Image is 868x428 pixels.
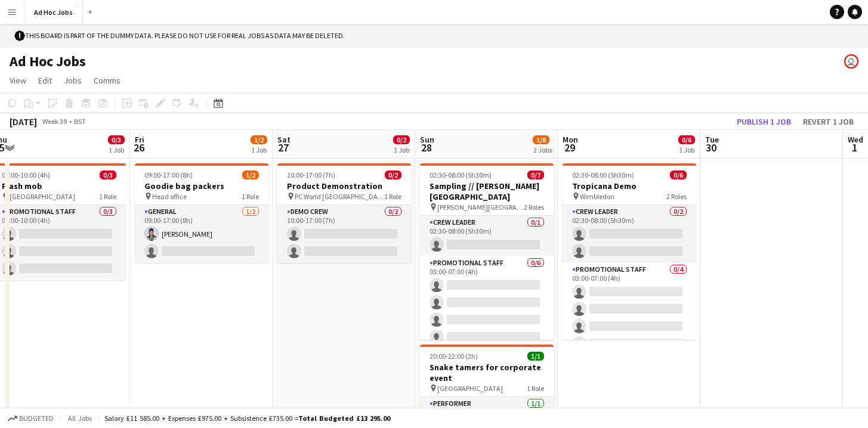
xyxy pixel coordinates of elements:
[135,181,268,191] h3: Goodie bag packers
[277,181,411,191] h3: Product Demonstration
[527,384,544,393] span: 1 Role
[144,170,193,179] span: 09:00-17:00 (8h)
[74,117,86,126] div: BST
[430,170,492,179] span: 02:30-08:00 (5h30m)
[64,75,82,86] span: Jobs
[14,30,25,41] span: !
[10,52,86,70] h1: Ad Hoc Jobs
[24,1,83,24] button: Ad Hoc Jobs
[104,414,390,423] div: Salary £11 585.00 + Expenses £975.00 + Subsistence £735.00 =
[242,192,259,201] span: 1 Role
[100,170,116,179] span: 0/3
[394,145,409,154] div: 1 Job
[152,192,187,201] span: Head office
[679,145,694,154] div: 1 Job
[420,181,554,202] h3: Sampling // [PERSON_NAME][GEOGRAPHIC_DATA]
[298,414,390,423] span: Total Budgeted £13 295.00
[430,352,478,361] span: 20:00-22:00 (2h)
[420,163,554,340] app-job-card: 02:30-08:00 (5h30m)0/7Sampling // [PERSON_NAME][GEOGRAPHIC_DATA] [PERSON_NAME][GEOGRAPHIC_DATA]2 ...
[563,163,696,340] app-job-card: 02:30-08:00 (5h30m)0/6Tropicana Demo Wimbledon2 RolesCrew Leader0/202:30-08:00 (5h30m) Promotiona...
[420,256,554,383] app-card-role: Promotional Staff0/603:00-07:00 (4h)
[10,116,37,128] div: [DATE]
[38,75,52,86] span: Edit
[563,181,696,191] h3: Tropicana Demo
[19,414,54,423] span: Budgeted
[572,170,634,179] span: 02:30-08:00 (5h30m)
[251,145,267,154] div: 1 Job
[563,263,696,355] app-card-role: Promotional Staff0/403:00-07:00 (4h)
[703,141,719,154] span: 30
[5,73,31,88] a: View
[437,384,503,393] span: [GEOGRAPHIC_DATA]
[108,135,125,144] span: 0/3
[846,141,863,154] span: 1
[251,135,267,144] span: 1/2
[277,134,291,145] span: Sat
[277,163,411,263] app-job-card: 10:00-17:00 (7h)0/2Product Demonstration PC World [GEOGRAPHIC_DATA]1 RoleDemo crew0/210:00-17:00 ...
[732,114,796,129] button: Publish 1 job
[420,134,434,145] span: Sun
[848,134,863,145] span: Wed
[580,192,614,201] span: Wimbledon
[10,75,26,86] span: View
[844,54,858,69] app-user-avatar: Becky Johnson
[670,170,687,179] span: 0/6
[798,114,858,129] button: Revert 1 job
[242,170,259,179] span: 1/2
[277,205,411,263] app-card-role: Demo crew0/210:00-17:00 (7h)
[527,352,544,361] span: 1/1
[135,163,268,263] app-job-card: 09:00-17:00 (8h)1/2Goodie bag packers Head office1 RoleGeneral1/209:00-17:00 (8h)[PERSON_NAME]
[705,134,719,145] span: Tue
[563,205,696,263] app-card-role: Crew Leader0/202:30-08:00 (5h30m)
[533,135,549,144] span: 1/8
[420,362,554,383] h3: Snake tamers for corporate event
[276,141,291,154] span: 27
[94,75,121,86] span: Comms
[133,141,144,154] span: 26
[287,170,335,179] span: 10:00-17:00 (7h)
[420,216,554,256] app-card-role: Crew Leader0/102:30-08:00 (5h30m)
[563,134,578,145] span: Mon
[295,192,384,201] span: PC World [GEOGRAPHIC_DATA]
[385,170,401,179] span: 0/2
[6,412,55,425] button: Budgeted
[437,203,524,212] span: [PERSON_NAME][GEOGRAPHIC_DATA]
[666,192,687,201] span: 2 Roles
[89,73,125,88] a: Comms
[10,192,75,201] span: [GEOGRAPHIC_DATA]
[384,192,401,201] span: 1 Role
[33,73,57,88] a: Edit
[527,170,544,179] span: 0/7
[561,141,578,154] span: 29
[135,134,144,145] span: Fri
[66,414,94,423] span: All jobs
[393,135,410,144] span: 0/2
[59,73,87,88] a: Jobs
[99,192,116,201] span: 1 Role
[135,205,268,263] app-card-role: General1/209:00-17:00 (8h)[PERSON_NAME]
[533,145,552,154] div: 2 Jobs
[109,145,124,154] div: 1 Job
[524,203,544,212] span: 2 Roles
[678,135,695,144] span: 0/6
[2,170,50,179] span: 06:00-10:00 (4h)
[39,117,69,126] span: Week 39
[418,141,434,154] span: 28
